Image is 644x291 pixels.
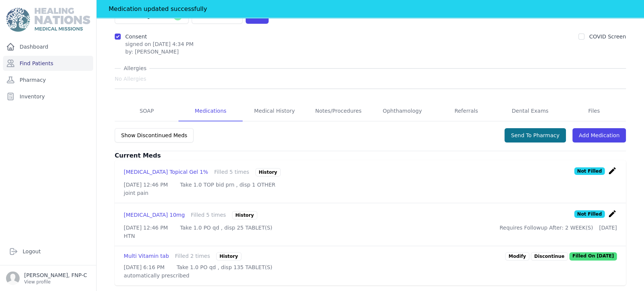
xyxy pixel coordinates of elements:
[124,252,169,260] div: Multi Vitamin tab
[255,168,281,176] div: History
[562,101,626,121] a: Files
[3,89,93,104] a: Inventory
[124,181,168,188] p: [DATE] 12:46 PM
[115,75,146,83] span: No Allergies
[121,64,149,72] span: Allergies
[191,211,226,219] div: Filled 5 times
[589,34,626,40] label: COVID Screen
[180,224,272,231] p: Take 1.0 PO qd , disp 25 TABLET(S)
[574,167,605,175] p: Not Filled
[608,209,617,218] i: create
[124,232,617,240] p: HTN
[599,225,617,231] span: [DATE]
[115,128,194,142] button: Show Discontinued Meds
[180,181,275,188] p: Take 1.0 TOP bid prn , disp 1 OTHER
[115,101,178,121] a: SOAP
[24,279,87,285] p: View profile
[214,168,249,176] div: Filled 5 times
[3,39,93,54] a: Dashboard
[574,210,605,218] p: Not Filled
[216,252,241,260] div: History
[370,101,434,121] a: Ophthamology
[124,189,617,197] p: joint pain
[505,252,529,260] a: Modify
[115,101,626,121] nav: Tabs
[232,211,257,219] div: History
[572,128,626,142] a: Add Medication
[608,170,617,177] a: create
[3,56,93,71] a: Find Patients
[531,252,568,260] p: Discontinue
[6,244,90,259] a: Logout
[175,252,210,260] div: Filled 2 times
[608,166,617,175] i: create
[124,272,617,279] p: automatically prescribed
[124,263,164,271] p: [DATE] 6:16 PM
[6,271,90,285] a: [PERSON_NAME], FNP-C View profile
[125,34,147,40] label: Consent
[434,101,498,121] a: Referrals
[177,263,272,271] p: Take 1.0 PO qd , disp 135 TABLET(S)
[125,48,194,55] div: by: [PERSON_NAME]
[124,224,168,231] p: [DATE] 12:46 PM
[178,101,242,121] a: Medications
[6,8,90,32] img: Medical Missions EMR
[115,151,626,160] h3: Current Meds
[125,40,194,48] p: signed on [DATE] 4:34 PM
[243,101,306,121] a: Medical History
[3,72,93,87] a: Pharmacy
[500,224,617,231] div: Requires Followup After: 2 WEEK(S)
[124,168,208,176] div: [MEDICAL_DATA] Topical Gel 1%
[24,271,87,279] p: [PERSON_NAME], FNP-C
[608,213,617,220] a: create
[504,128,566,142] button: Send To Pharmacy
[306,101,370,121] a: Notes/Procedures
[569,252,617,260] p: Filled On [DATE]
[498,101,562,121] a: Dental Exams
[124,211,185,219] div: [MEDICAL_DATA] 10mg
